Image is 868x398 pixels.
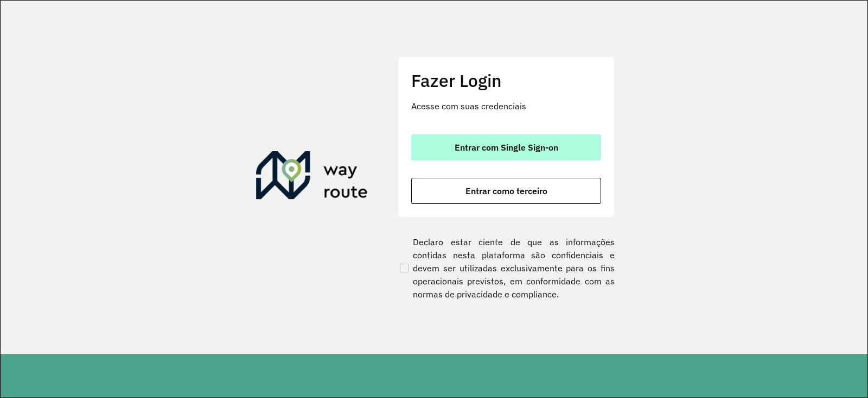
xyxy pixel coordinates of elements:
p: Acesse com suas credenciais [411,100,601,113]
h2: Fazer Login [411,70,601,91]
span: Entrar com Single Sign-on [455,143,558,152]
button: button [411,178,601,204]
span: Entrar como terceiro [465,186,547,195]
label: Declaro estar ciente de que as informações contidas nesta plataforma são confidenciais e devem se... [398,235,615,301]
img: Roteirizador AmbevTech [256,151,368,203]
button: button [411,134,601,160]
